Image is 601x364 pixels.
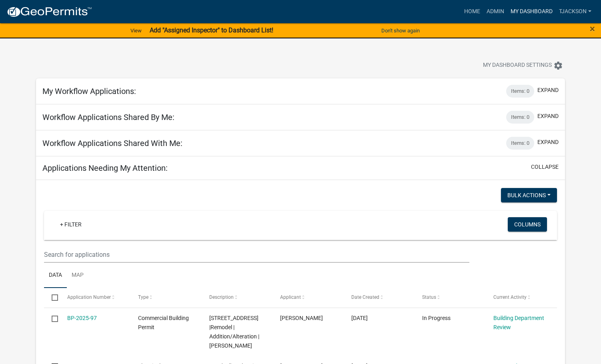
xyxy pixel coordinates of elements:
button: My Dashboard Settingssettings [477,58,569,73]
datatable-header-cell: Applicant [272,288,344,307]
h5: Workflow Applications Shared By Me: [42,112,174,122]
button: expand [537,86,559,94]
div: Items: 0 [506,137,534,150]
h5: Applications Needing My Attention: [42,163,168,173]
span: 08/14/2025 [351,315,368,321]
datatable-header-cell: Current Activity [486,288,557,307]
a: Data [44,263,67,288]
a: Home [461,4,483,19]
a: My Dashboard [507,4,556,19]
button: Close [590,24,595,34]
div: Items: 0 [506,111,534,124]
span: Applicant [280,294,301,300]
h5: My Workflow Applications: [42,86,136,96]
span: Status [422,294,436,300]
span: Date Created [351,294,379,300]
span: Current Activity [493,294,527,300]
div: Items: 0 [506,85,534,98]
span: Commercial Building Permit [138,315,189,330]
span: In Progress [422,315,451,321]
datatable-header-cell: Description [202,288,273,307]
span: × [590,23,595,34]
datatable-header-cell: Type [130,288,202,307]
input: Search for applications [44,246,469,263]
a: View [127,24,145,37]
a: Admin [483,4,507,19]
strong: Add "Assigned Inspector" to Dashboard List! [150,26,273,34]
h5: Workflow Applications Shared With Me: [42,138,182,148]
span: Description [209,294,234,300]
button: expand [537,112,559,120]
button: collapse [531,163,559,171]
span: My Dashboard Settings [483,61,552,70]
datatable-header-cell: Status [415,288,486,307]
i: settings [553,61,563,70]
a: + Filter [54,217,88,232]
datatable-header-cell: Application Number [59,288,130,307]
button: Columns [508,217,547,232]
a: TJackson [556,4,595,19]
datatable-header-cell: Select [44,288,59,307]
button: expand [537,138,559,146]
span: 156 MARKET STREET |Remodel | Addition/Alteration | Rusty Daugherty [209,315,259,348]
datatable-header-cell: Date Created [344,288,415,307]
a: Map [67,263,88,288]
button: Don't show again [378,24,423,37]
span: Daugherty [280,315,323,321]
a: Building Department Review [493,315,544,330]
a: BP-2025-97 [67,315,97,321]
span: Type [138,294,148,300]
button: Bulk Actions [501,188,557,202]
span: Application Number [67,294,111,300]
